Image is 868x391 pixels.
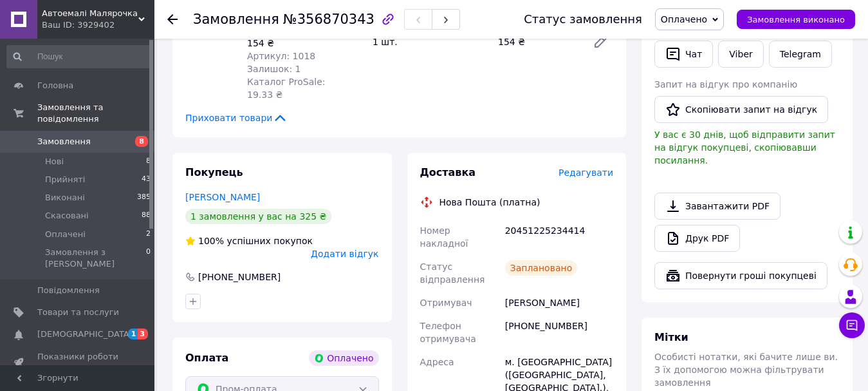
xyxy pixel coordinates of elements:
button: Повернути гроші покупцеві [654,262,827,289]
div: Ваш ID: 3929402 [42,19,154,31]
div: [PERSON_NAME] [503,291,616,314]
span: 8 [146,156,151,167]
input: Пошук [6,45,152,68]
div: [PHONE_NUMBER] [197,271,282,283]
span: Артикул: 1018 [247,51,315,61]
span: У вас є 30 днів, щоб відправити запит на відгук покупцеві, скопіювавши посилання. [654,129,835,166]
span: 0 [146,247,151,270]
span: 385 [137,192,151,204]
div: 1 шт. [367,33,493,51]
span: Повідомлення [37,285,100,296]
div: успішних покупок [185,234,313,247]
span: 8 [135,136,148,147]
span: 88 [142,210,151,222]
span: Запит на відгук про компанію [654,79,797,90]
span: Приховати товари [185,111,288,124]
span: Товари та послуги [37,307,119,318]
button: Скопіювати запит на відгук [654,96,828,123]
span: Оплачені [45,229,86,240]
span: Покупець [185,166,243,178]
div: 20451225234414 [503,219,616,255]
span: Статус відправлення [420,262,485,285]
span: Редагувати [559,167,613,178]
span: Показники роботи компанії [37,351,119,374]
div: Оплачено [309,350,378,366]
a: Завантажити PDF [654,193,780,220]
span: Замовлення виконано [747,15,845,24]
span: Доставка [420,166,476,178]
span: 1 [128,329,138,339]
span: Головна [37,80,73,91]
span: Замовлення [193,12,279,27]
span: Виконані [45,192,85,204]
span: Нові [45,156,64,167]
span: 43 [142,174,151,186]
span: Оплачено [661,14,707,24]
span: Прийняті [45,174,85,186]
button: Чат [654,41,713,68]
button: Замовлення виконано [737,10,855,29]
div: Статус замовлення [524,13,642,26]
div: Нова Пошта (платна) [436,196,544,209]
div: Заплановано [505,260,578,276]
button: Чат з покупцем [839,312,865,338]
span: Додати відгук [311,249,378,259]
span: Замовлення [37,136,91,148]
span: Особисті нотатки, які бачите лише ви. З їх допомогою можна фільтрувати замовлення [654,352,838,388]
span: Залишок: 1 [247,64,301,74]
span: №356870343 [283,12,374,27]
span: Оплата [185,352,228,364]
span: 3 [138,329,148,339]
a: Telegram [769,41,832,68]
a: Редагувати [587,29,613,55]
span: 100% [198,236,224,246]
span: 2 [146,229,151,240]
div: 1 замовлення у вас на 325 ₴ [185,209,331,224]
a: [PERSON_NAME] [185,192,260,202]
span: Мітки [654,331,688,343]
span: Номер накладної [420,225,468,249]
a: Viber [718,41,763,68]
span: Замовлення з [PERSON_NAME] [45,247,146,270]
span: Скасовані [45,210,89,222]
span: [DEMOGRAPHIC_DATA] [37,329,133,340]
div: [PHONE_NUMBER] [503,314,616,350]
span: Замовлення та повідомлення [37,102,154,125]
span: Каталог ProSale: 19.33 ₴ [247,77,325,100]
span: Автоемалі Малярочка [42,8,138,19]
span: Телефон отримувача [420,321,476,344]
div: 154 ₴ [493,33,582,51]
span: Адреса [420,357,454,367]
div: 154 ₴ [247,37,362,50]
div: Повернутися назад [167,13,178,26]
a: Друк PDF [654,225,740,252]
span: Отримувач [420,298,472,308]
